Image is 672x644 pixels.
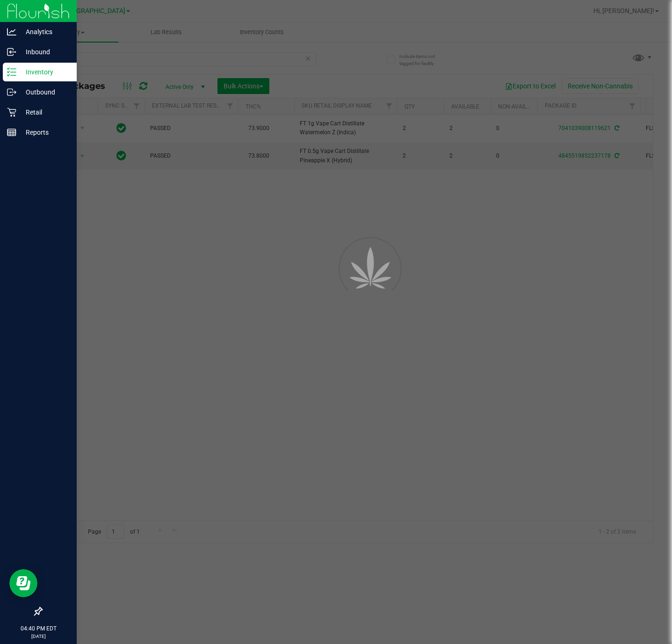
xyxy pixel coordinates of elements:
[7,27,16,36] inline-svg: Analytics
[4,633,72,640] p: [DATE]
[7,87,16,97] inline-svg: Outbound
[16,66,72,78] p: Inventory
[16,107,72,118] p: Retail
[7,108,16,117] inline-svg: Retail
[16,26,72,37] p: Analytics
[7,128,16,137] inline-svg: Reports
[16,46,72,58] p: Inbound
[16,87,72,98] p: Outbound
[7,47,16,57] inline-svg: Inbound
[7,67,16,77] inline-svg: Inventory
[16,127,72,138] p: Reports
[9,569,37,597] iframe: Resource center
[4,624,72,633] p: 04:40 PM EDT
